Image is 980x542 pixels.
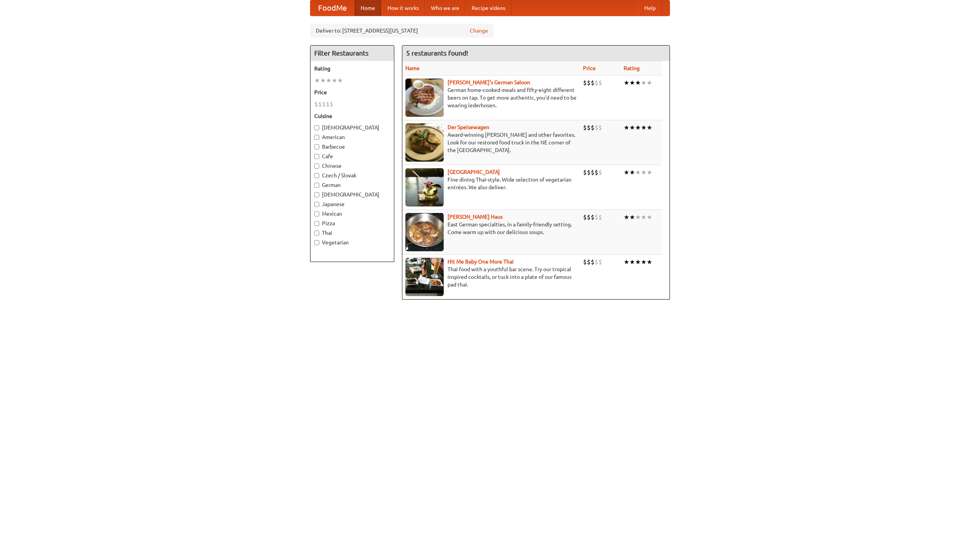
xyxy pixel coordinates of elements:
img: speisewagen.jpg [405,123,444,162]
li: ★ [635,258,641,266]
label: Thai [314,229,390,237]
li: $ [591,79,595,87]
input: Chinese [314,164,319,169]
li: $ [591,168,595,177]
ng-pluralize: 5 restaurants found! [406,49,468,57]
label: German [314,181,390,189]
div: Deliver to: [STREET_ADDRESS][US_STATE] [310,24,494,38]
li: ★ [624,258,629,266]
label: American [314,133,390,141]
input: Japanese [314,202,319,207]
a: How it works [381,0,425,16]
li: ★ [624,123,629,132]
li: ★ [641,79,647,87]
p: East German specialties, in a family-friendly setting. Come warm up with our delicious soups. [405,221,577,236]
li: $ [587,168,591,177]
label: Pizza [314,219,390,227]
li: $ [598,123,602,132]
label: Mexican [314,210,390,218]
input: [DEMOGRAPHIC_DATA] [314,192,319,197]
li: $ [598,168,602,177]
li: $ [595,213,598,221]
li: $ [595,79,598,87]
input: American [314,135,319,140]
li: ★ [629,123,635,132]
a: Hit Me Baby One More Thai [448,259,514,265]
img: babythai.jpg [405,258,444,296]
input: Vegetarian [314,240,319,245]
a: [PERSON_NAME] Haus [448,214,503,220]
li: $ [595,258,598,266]
li: $ [591,213,595,221]
li: $ [598,213,602,221]
a: [PERSON_NAME]'s German Saloon [448,79,530,85]
img: esthers.jpg [405,79,444,117]
img: satay.jpg [405,168,444,206]
a: Der Speisewagen [448,124,489,130]
li: $ [587,79,591,87]
input: Barbecue [314,144,319,149]
input: Mexican [314,211,319,216]
label: Chinese [314,162,390,170]
li: ★ [629,79,635,87]
h4: Filter Restaurants [310,46,394,61]
input: Cafe [314,154,319,159]
li: ★ [641,213,647,221]
li: ★ [635,213,641,221]
a: Who we are [425,0,465,16]
li: ★ [629,213,635,221]
li: ★ [647,168,652,177]
p: Fine dining Thai-style. Wide selection of vegetarian entrées. We also deliver. [405,176,577,191]
li: ★ [314,76,320,85]
li: $ [598,258,602,266]
li: ★ [635,79,641,87]
li: $ [330,100,333,108]
li: ★ [624,79,629,87]
li: $ [318,100,322,108]
li: ★ [320,76,326,85]
li: ★ [326,76,332,85]
li: ★ [641,168,647,177]
li: $ [583,79,587,87]
li: ★ [629,168,635,177]
label: Czech / Slovak [314,172,390,179]
input: Thai [314,231,319,236]
label: Cafe [314,152,390,160]
a: Recipe videos [465,0,511,16]
label: Barbecue [314,143,390,151]
a: Name [405,65,420,71]
input: German [314,183,319,188]
input: Czech / Slovak [314,173,319,178]
label: [DEMOGRAPHIC_DATA] [314,191,390,198]
input: Pizza [314,221,319,226]
a: Price [583,65,596,71]
li: ★ [647,79,652,87]
a: [GEOGRAPHIC_DATA] [448,169,500,175]
li: $ [587,213,591,221]
li: ★ [647,123,652,132]
h5: Price [314,88,390,96]
li: ★ [641,123,647,132]
label: Japanese [314,200,390,208]
a: Rating [624,65,640,71]
li: ★ [647,213,652,221]
li: $ [591,258,595,266]
p: Thai food with a youthful bar scene. Try our tropical inspired cocktails, or tuck into a plate of... [405,265,577,288]
li: ★ [337,76,343,85]
label: Vegetarian [314,239,390,246]
a: Home [354,0,381,16]
li: $ [583,213,587,221]
li: $ [314,100,318,108]
li: $ [591,123,595,132]
li: $ [587,258,591,266]
img: kohlhaus.jpg [405,213,444,251]
li: $ [587,123,591,132]
input: [DEMOGRAPHIC_DATA] [314,125,319,130]
p: German home-cooked meals and fifty-eight different beers on tap. To get more authentic, you'd nee... [405,86,577,109]
li: ★ [624,168,629,177]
